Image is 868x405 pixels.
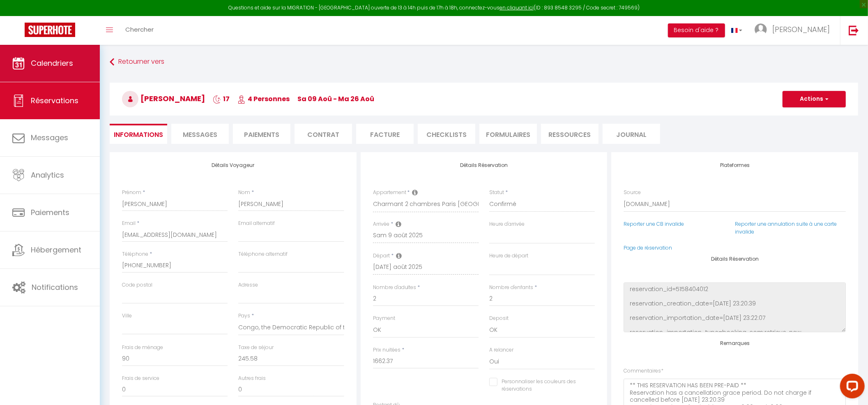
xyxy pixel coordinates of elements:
[122,250,148,258] label: Téléphone
[624,244,672,251] a: Page de réservation
[373,162,595,168] h4: Détails Réservation
[833,370,868,405] iframe: LiveChat chat widget
[489,189,504,197] label: Statut
[624,162,846,168] h4: Plateformes
[624,189,641,197] label: Source
[624,256,846,262] h4: Détails Réservation
[772,24,830,35] span: [PERSON_NAME]
[373,189,406,197] label: Appartement
[213,94,230,104] span: 17
[31,95,78,106] span: Réservations
[238,344,274,352] label: Taxe de séjour
[783,91,846,107] button: Actions
[489,220,525,228] label: Heure d'arrivée
[748,16,840,45] a: ... [PERSON_NAME]
[183,130,217,139] span: Messages
[755,23,767,36] img: ...
[238,189,250,197] label: Nom
[122,344,163,352] label: Frais de ménage
[122,93,205,104] span: [PERSON_NAME]
[122,162,344,168] h4: Détails Voyageur
[25,23,75,37] img: Super Booking
[295,124,352,144] li: Contrat
[489,346,513,354] label: A relancer
[668,23,725,37] button: Besoin d'aide ?
[603,124,660,144] li: Journal
[735,220,837,235] a: Reporter une annulation suite à une carte invalide
[233,124,290,144] li: Paiements
[31,207,69,218] span: Paiements
[110,55,858,69] a: Retourner vers
[624,220,684,227] a: Reporter une CB invalide
[238,312,250,320] label: Pays
[418,124,475,144] li: CHECKLISTS
[373,346,401,354] label: Prix nuitées
[373,220,389,228] label: Arrivée
[31,245,81,255] span: Hébergement
[373,252,390,260] label: Départ
[110,124,167,144] li: Informations
[489,252,528,260] label: Heure de départ
[238,250,288,258] label: Téléphone alternatif
[500,4,534,11] a: en cliquant ici
[237,94,290,104] span: 4 Personnes
[122,312,132,320] label: Ville
[541,124,599,144] li: Ressources
[624,340,846,346] h4: Remarques
[238,375,266,382] label: Autres frais
[31,170,64,180] span: Analytics
[356,124,414,144] li: Facture
[122,375,159,382] label: Frais de service
[479,124,537,144] li: FORMULAIRES
[238,220,275,227] label: Email alternatif
[31,58,73,68] span: Calendriers
[122,281,152,289] label: Code postal
[122,220,136,227] label: Email
[373,315,395,322] label: Payment
[31,132,68,143] span: Messages
[125,25,154,34] span: Chercher
[489,284,533,292] label: Nombre d'enfants
[624,367,663,375] label: Commentaires
[122,189,141,197] label: Prénom
[297,94,374,104] span: sa 09 Aoû - ma 26 Aoû
[238,281,258,289] label: Adresse
[849,25,859,35] img: logout
[32,282,78,292] span: Notifications
[373,284,417,292] label: Nombre d'adultes
[119,16,160,45] a: Chercher
[489,315,509,322] label: Deposit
